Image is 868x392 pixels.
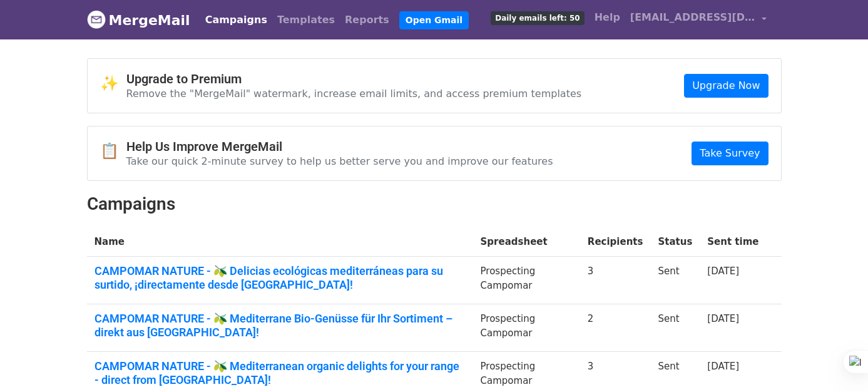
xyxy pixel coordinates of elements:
[692,142,768,165] a: Take Survey
[126,87,582,100] p: Remove the "MergeMail" watermark, increase email limits, and access premium templates
[340,8,394,33] a: Reports
[87,227,473,257] th: Name
[87,10,106,29] img: MergeMail logo
[87,193,782,215] h2: Campaigns
[625,5,772,34] a: [EMAIL_ADDRESS][DOMAIN_NAME]
[94,312,466,339] a: CAMPOMAR NATURE - 🫒 Mediterrane Bio-Genüsse für Ihr Sortiment – direkt aus [GEOGRAPHIC_DATA]!
[100,75,126,93] span: ✨
[684,74,768,98] a: Upgrade Now
[707,361,739,372] a: [DATE]
[87,7,190,33] a: MergeMail
[399,11,469,29] a: Open Gmail
[94,264,466,291] a: CAMPOMAR NATURE - 🫒 Delicias ecológicas mediterráneas para su surtido, ¡directamente desde [GEOGR...
[650,304,700,352] td: Sent
[650,227,700,257] th: Status
[630,10,755,25] span: [EMAIL_ADDRESS][DOMAIN_NAME]
[126,71,582,86] h4: Upgrade to Premium
[707,266,739,277] a: [DATE]
[707,313,739,324] a: [DATE]
[580,227,651,257] th: Recipients
[650,257,700,304] td: Sent
[473,257,580,304] td: Prospecting Campomar
[126,139,553,154] h4: Help Us Improve MergeMail
[473,304,580,352] td: Prospecting Campomar
[100,142,126,160] span: 📋
[700,227,766,257] th: Sent time
[126,155,553,168] p: Take our quick 2-minute survey to help us better serve you and improve our features
[94,359,466,386] a: CAMPOMAR NATURE - 🫒 Mediterranean organic delights for your range - direct from [GEOGRAPHIC_DATA]!
[580,257,651,304] td: 3
[486,5,589,30] a: Daily emails left: 50
[272,8,340,33] a: Templates
[590,5,625,30] a: Help
[473,227,580,257] th: Spreadsheet
[580,304,651,352] td: 2
[491,11,584,25] span: Daily emails left: 50
[200,8,272,33] a: Campaigns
